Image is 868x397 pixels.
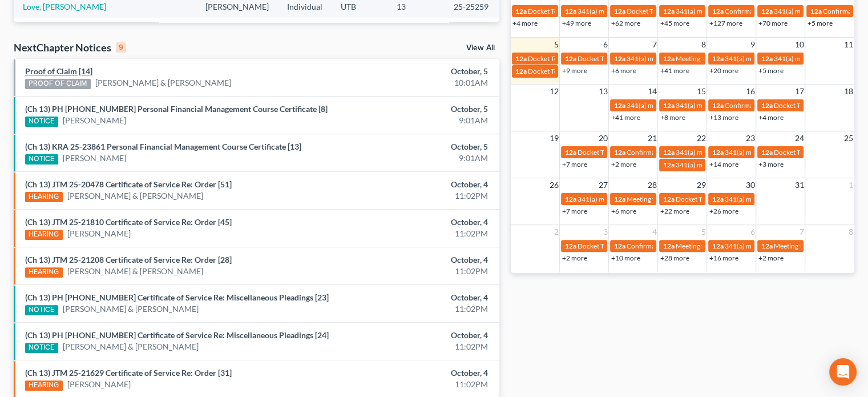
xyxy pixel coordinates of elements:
[613,195,625,203] span: 12a
[695,178,706,192] span: 29
[512,19,538,27] a: +4 more
[341,254,488,266] div: October, 4
[25,104,328,114] a: (Ch 13) PH [PHONE_NUMBER] Personal Financial Management Course Certificate [8]
[63,115,126,126] a: [PERSON_NAME]
[663,7,674,15] span: 12a
[712,195,723,203] span: 12a
[564,7,576,15] span: 12a
[660,207,689,215] a: +22 more
[773,242,863,250] span: Meeting for [PERSON_NAME]
[341,228,488,239] div: 11:02PM
[663,242,674,250] span: 12a
[564,195,576,203] span: 12a
[724,101,854,110] span: Confirmation hearing for [PERSON_NAME]
[341,103,488,115] div: October, 5
[626,7,728,15] span: Docket Text: for [PERSON_NAME]
[341,141,488,153] div: October, 5
[577,148,679,157] span: Docket Text: for [PERSON_NAME]
[341,153,488,164] div: 9:01AM
[761,54,772,63] span: 12a
[761,101,772,110] span: 12a
[116,42,126,53] div: 9
[564,54,576,63] span: 12a
[25,230,63,240] div: HEARING
[601,38,608,51] span: 6
[341,266,488,277] div: 11:02PM
[695,85,706,98] span: 15
[611,113,640,122] a: +41 more
[341,77,488,89] div: 10:01AM
[651,38,657,51] span: 7
[712,101,723,110] span: 12a
[341,303,488,315] div: 11:02PM
[14,41,126,54] div: NextChapter Notices
[709,254,738,262] a: +16 more
[663,148,674,157] span: 12a
[709,66,738,75] a: +20 more
[700,225,706,239] span: 5
[613,148,625,157] span: 12a
[695,131,706,145] span: 22
[758,254,783,262] a: +2 more
[25,179,232,189] a: (Ch 13) JTM 25-20478 Certificate of Service Re: Order [51]
[660,66,689,75] a: +41 more
[63,153,126,164] a: [PERSON_NAME]
[758,160,783,169] a: +3 more
[341,216,488,228] div: October, 4
[758,66,783,75] a: +5 more
[663,195,674,203] span: 12a
[564,242,576,250] span: 12a
[25,343,58,353] div: NOTICE
[651,225,657,239] span: 4
[712,148,723,157] span: 12a
[577,7,687,15] span: 341(a) meeting for [PERSON_NAME]
[515,54,527,63] span: 12a
[25,154,58,165] div: NOTICE
[663,161,674,169] span: 12a
[829,358,857,386] div: Open Intercom Messenger
[548,178,559,192] span: 26
[810,7,821,15] span: 12a
[67,190,203,202] a: [PERSON_NAME] & [PERSON_NAME]
[562,160,587,169] a: +7 more
[709,113,738,122] a: +13 more
[341,115,488,126] div: 9:01AM
[25,217,232,227] a: (Ch 13) JTM 25-21810 Certificate of Service Re: Order [45]
[611,207,636,215] a: +6 more
[761,242,772,250] span: 12a
[646,178,657,192] span: 28
[341,367,488,379] div: October, 4
[611,160,636,169] a: +2 more
[63,303,199,315] a: [PERSON_NAME] & [PERSON_NAME]
[601,225,608,239] span: 3
[626,242,816,250] span: Confirmation hearing for [PERSON_NAME] & [PERSON_NAME]
[25,380,63,391] div: HEARING
[597,178,608,192] span: 27
[25,267,63,278] div: HEARING
[25,117,58,127] div: NOTICE
[660,113,685,122] a: +8 more
[577,195,748,203] span: 341(a) meeting for [PERSON_NAME] & [PERSON_NAME]
[626,148,756,157] span: Confirmation hearing for [PERSON_NAME]
[744,178,756,192] span: 30
[387,18,445,39] td: 13
[724,7,854,15] span: Confirmation hearing for [PERSON_NAME]
[23,2,106,11] a: Love, [PERSON_NAME]
[709,160,738,169] a: +14 more
[577,242,679,250] span: Docket Text: for [PERSON_NAME]
[196,18,278,39] td: [PERSON_NAME]
[562,66,587,75] a: +9 more
[528,67,630,75] span: Docket Text: for [PERSON_NAME]
[675,7,785,15] span: 341(a) meeting for [PERSON_NAME]
[793,38,805,51] span: 10
[724,242,834,250] span: 341(a) meeting for [PERSON_NAME]
[63,341,199,352] a: [PERSON_NAME] & [PERSON_NAME]
[709,19,742,27] a: +127 more
[528,7,630,15] span: Docket Text: for [PERSON_NAME]
[847,225,854,239] span: 8
[626,195,716,203] span: Meeting for [PERSON_NAME]
[700,38,706,51] span: 8
[611,66,636,75] a: +6 more
[798,225,805,239] span: 7
[564,148,576,157] span: 12a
